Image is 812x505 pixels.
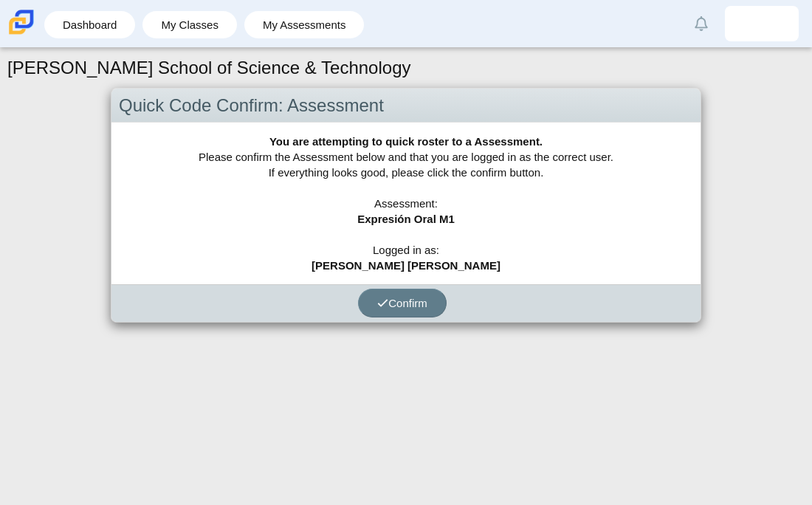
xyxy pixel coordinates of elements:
[111,123,701,284] div: Please confirm the Assessment below and that you are logged in as the correct user. If everything...
[377,297,427,309] span: Confirm
[252,11,357,38] a: My Assessments
[52,11,128,38] a: Dashboard
[685,7,718,40] a: Alerts
[6,7,37,38] img: Carmen School of Science & Technology
[725,6,799,41] a: eric.diazpineda.EcchrS
[358,289,447,317] button: Confirm
[312,259,500,272] b: [PERSON_NAME] [PERSON_NAME]
[357,213,455,225] b: Expresión Oral M1
[7,55,411,80] h1: [PERSON_NAME] School of Science & Technology
[6,27,37,40] a: Carmen School of Science & Technology
[150,11,230,38] a: My Classes
[750,12,774,35] img: eric.diazpineda.EcchrS
[269,135,543,148] b: You are attempting to quick roster to a Assessment.
[111,89,701,123] div: Quick Code Confirm: Assessment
